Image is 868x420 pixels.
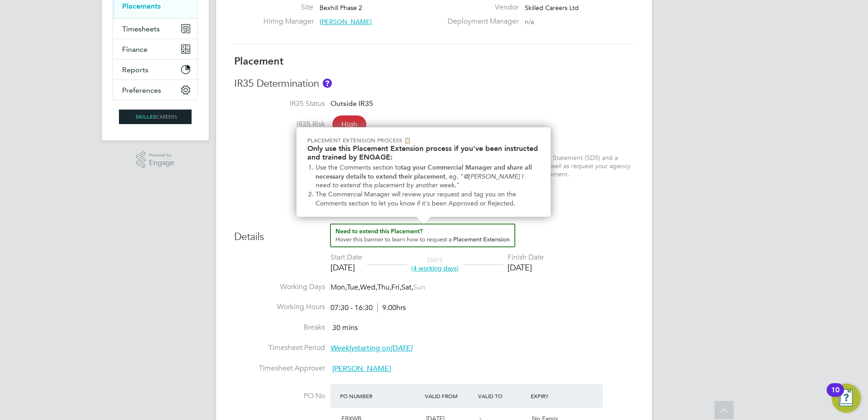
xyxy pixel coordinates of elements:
a: Placements [122,2,161,10]
span: Preferences [122,86,161,95]
div: Need to extend this Placement? Hover this banner. [296,127,551,217]
p: Placement Extension Process 📋 [307,136,540,144]
div: 07:30 - 16:30 [330,303,406,313]
span: Finance [122,45,148,54]
label: IR35 Status [234,99,325,109]
span: Sat, [401,283,413,292]
span: , eg. " [445,173,464,180]
label: Site [263,3,313,12]
span: n/a [525,18,534,26]
strong: tag your Commercial Manager and share all necessary details to extend their placement [316,164,534,180]
label: Deployment Manager [442,17,518,26]
label: Timesheet Approver [234,364,325,373]
em: @[PERSON_NAME] I need to extend this placement by another week. [316,173,525,190]
em: Weekly [330,344,355,353]
span: [PERSON_NAME] [332,364,391,373]
div: Expiry [528,388,582,404]
span: Mon, [330,283,347,292]
span: Engage [149,159,174,167]
span: Skilled Careers Ltd [525,4,579,12]
b: Placement [234,55,284,67]
div: 10 [831,390,839,402]
div: PO Number [338,388,423,404]
span: Sun [413,283,425,292]
span: Reports [122,65,148,74]
span: starting on [330,344,412,353]
img: skilledcareers-logo-retina.png [119,110,192,124]
span: Use the Comments section to [316,164,401,171]
label: Breaks [234,323,325,332]
span: Thu, [377,283,391,292]
span: Powered by [149,151,174,159]
div: Valid From [423,388,476,404]
span: Tue, [347,283,360,292]
a: Go to home page [113,110,198,124]
div: [DATE] [330,262,362,273]
label: Timesheet Period [234,343,325,353]
span: Outside IR35 [330,99,373,108]
label: Working Hours [234,302,325,312]
h3: Details [234,224,634,244]
span: Timesheets [122,25,160,33]
div: [DATE] [508,262,544,273]
label: Vendor [442,3,518,12]
li: The Commercial Manager will review your request and tag you on the Comments section to let you kn... [316,190,540,208]
span: Wed, [360,283,377,292]
button: How to extend a Placement? [330,224,515,247]
label: IR35 Risk [234,120,325,129]
label: Hiring Manager [263,17,313,26]
span: High [332,115,366,134]
div: Finish Date [508,253,544,262]
h2: Only use this Placement Extension process if you've been instructed and trained by ENGAGE: [307,144,540,161]
span: 30 mins [332,323,358,332]
label: PO No [234,391,325,401]
div: Valid To [476,388,529,404]
div: Start Date [330,253,362,262]
span: 9.00hrs [377,303,406,312]
span: [PERSON_NAME] [320,18,372,26]
label: Working Days [234,282,325,292]
div: DAYS [407,256,463,272]
em: [DATE] [390,344,412,353]
span: (4 working days) [411,264,459,272]
button: Open Resource Center, 10 new notifications [832,384,861,413]
span: " [456,181,459,189]
span: Bexhill Phase 2 [320,4,362,12]
span: Fri, [391,283,401,292]
h3: IR35 Determination [234,77,634,90]
button: About IR35 [323,79,332,88]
